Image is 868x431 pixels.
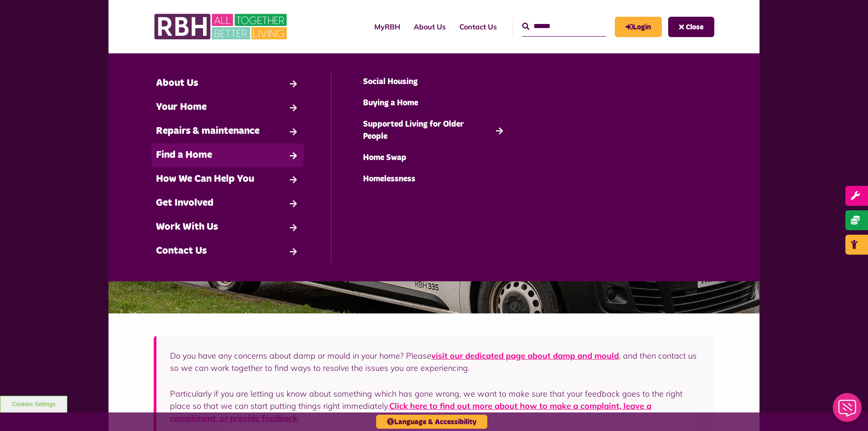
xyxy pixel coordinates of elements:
[170,401,651,423] a: Click here to find out more about how to make a complaint, leave a compliment, or provide feedback
[154,9,289,44] img: RBH
[453,14,504,39] a: Contact Us
[151,215,304,239] a: Work With Us
[522,17,606,36] input: Search
[359,71,510,93] a: Social Housing
[151,143,304,167] a: Find a Home
[359,114,510,147] a: Supported Living for Older People
[368,14,407,39] a: MyRBH
[376,415,487,429] button: Language & Accessibility
[151,95,304,119] a: Your Home
[668,17,714,37] button: Navigation
[431,350,619,361] a: visit our dedicated page about damp and mould
[151,119,304,143] a: Repairs & maintenance
[170,388,701,424] p: Particularly if you are letting us know about something which has gone wrong, we want to make sur...
[359,147,510,169] a: Home Swap
[151,191,304,215] a: Get Involved
[151,71,304,95] a: About Us
[359,93,510,114] a: Buying a Home
[151,239,304,263] a: Contact Us
[615,17,662,37] a: MyRBH
[170,350,701,374] p: Do you have any concerns about damp or mould in your home? Please , and then contact us so we can...
[151,167,304,191] a: How We Can Help You
[407,14,453,39] a: About Us
[359,169,510,190] a: Homelessness
[686,24,703,31] span: Close
[827,390,868,431] iframe: Netcall Web Assistant for live chat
